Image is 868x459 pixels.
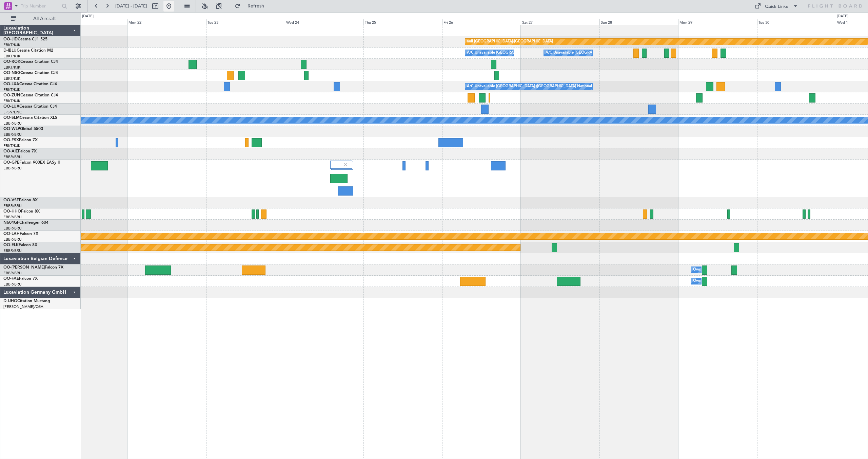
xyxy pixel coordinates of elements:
span: Refresh [242,4,270,8]
div: [DATE] [837,14,848,19]
div: Sat 27 [521,19,599,25]
div: Mon 29 [678,19,757,25]
span: OO-VSF [3,198,19,202]
a: EBKT/KJK [3,87,20,92]
a: OO-SLMCessna Citation XLS [3,116,57,120]
span: OO-ROK [3,60,20,64]
a: OO-ZUNCessna Citation CJ4 [3,93,58,97]
a: OO-LUXCessna Citation CJ4 [3,105,57,109]
a: OO-WLPGlobal 5500 [3,127,43,131]
a: OO-ROKCessna Citation CJ4 [3,60,58,64]
a: OO-HHOFalcon 8X [3,209,40,214]
div: Quick Links [765,3,788,10]
div: A/C Unavailable [GEOGRAPHIC_DATA] ([GEOGRAPHIC_DATA] National) [467,48,593,58]
a: EBBR/BRU [3,154,22,160]
input: Trip Number [21,1,60,11]
div: Owner Melsbroek Air Base [693,276,739,286]
a: N604GFChallenger 604 [3,221,48,225]
a: EBKT/KJK [3,143,20,148]
span: OO-FSX [3,138,19,142]
span: N604GF [3,221,19,225]
a: EBBR/BRU [3,248,22,253]
span: OO-LAH [3,232,20,236]
span: OO-JID [3,37,18,41]
span: OO-LXA [3,82,19,86]
a: D-IBLUCessna Citation M2 [3,49,53,53]
a: EBKT/KJK [3,98,20,104]
span: OO-WLP [3,127,20,131]
span: [DATE] - [DATE] [115,3,147,9]
a: EBKT/KJK [3,65,20,70]
a: OO-NSGCessna Citation CJ4 [3,71,58,75]
a: EBBR/BRU [3,203,22,208]
div: Thu 25 [363,19,442,25]
button: All Aircraft [7,13,74,24]
a: OO-ELKFalcon 8X [3,243,37,247]
a: OO-JIDCessna CJ1 525 [3,37,47,41]
a: EBBR/BRU [3,226,22,231]
span: D-IBLU [3,49,17,53]
a: OO-AIEFalcon 7X [3,149,37,153]
a: OO-VSFFalcon 8X [3,198,38,202]
a: EBBR/BRU [3,121,22,126]
a: EBBR/BRU [3,215,22,220]
a: [PERSON_NAME]/QSA [3,304,43,309]
span: OO-ZUN [3,93,20,97]
a: OO-FSXFalcon 7X [3,138,38,142]
a: EBBR/BRU [3,132,22,137]
a: EBBR/BRU [3,166,22,171]
span: OO-[PERSON_NAME] [3,265,45,270]
button: Refresh [232,1,272,12]
a: LFSN/ENC [3,110,22,115]
span: OO-LUX [3,105,19,109]
div: Wed 24 [285,19,363,25]
img: gray-close.svg [342,162,349,168]
span: OO-AIE [3,149,18,153]
span: OO-FAE [3,277,19,281]
a: OO-GPEFalcon 900EX EASy II [3,161,60,165]
div: Sun 21 [48,19,127,25]
span: OO-HHO [3,209,21,214]
a: OO-LXACessna Citation CJ4 [3,82,57,86]
button: Quick Links [751,1,802,12]
div: Owner Melsbroek Air Base [693,265,739,275]
a: OO-LAHFalcon 7X [3,232,38,236]
div: Tue 30 [757,19,836,25]
div: Tue 23 [206,19,285,25]
span: OO-SLM [3,116,20,120]
a: OO-[PERSON_NAME]Falcon 7X [3,265,63,270]
a: EBBR/BRU [3,237,22,242]
a: EBBR/BRU [3,271,22,276]
div: A/C Unavailable [GEOGRAPHIC_DATA] ([GEOGRAPHIC_DATA] National) [467,81,593,92]
span: OO-GPE [3,161,19,165]
a: OO-FAEFalcon 7X [3,277,38,281]
a: EBKT/KJK [3,54,20,59]
span: All Aircraft [18,16,72,21]
div: null [GEOGRAPHIC_DATA]-[GEOGRAPHIC_DATA] [467,37,553,47]
div: [DATE] [82,14,94,19]
div: Sun 28 [599,19,678,25]
div: A/C Unavailable [GEOGRAPHIC_DATA]-[GEOGRAPHIC_DATA] [546,48,654,58]
span: OO-NSG [3,71,20,75]
a: EBKT/KJK [3,76,20,81]
a: EBBR/BRU [3,282,22,287]
span: D-IJHO [3,299,17,303]
div: Mon 22 [127,19,206,25]
span: OO-ELK [3,243,19,247]
div: Fri 26 [442,19,521,25]
a: EBKT/KJK [3,42,20,48]
a: D-IJHOCitation Mustang [3,299,50,303]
